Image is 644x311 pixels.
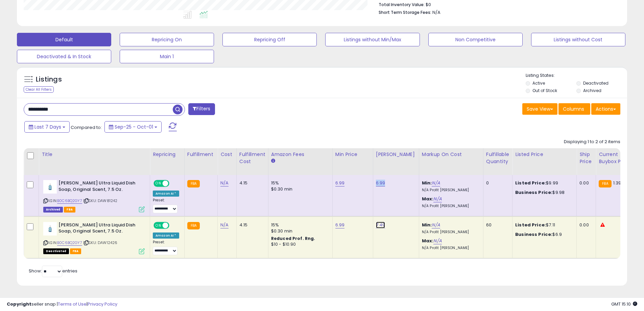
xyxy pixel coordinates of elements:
a: N/A [432,222,440,228]
button: Save View [522,103,557,115]
button: Columns [558,103,590,115]
b: Short Term Storage Fees: [379,9,431,15]
div: Amazon AI * [153,191,179,197]
p: N/A Profit [PERSON_NAME] [422,188,478,193]
b: Reduced Prof. Rng. [271,236,315,241]
div: Amazon AI * [153,232,179,239]
a: B0C6BQ2GY7 [57,198,82,204]
b: Total Inventory Value: [379,2,425,7]
a: 6.99 [376,180,385,186]
span: FBA [64,207,75,213]
div: Current Buybox Price [599,151,634,165]
span: Show: entries [29,268,77,274]
div: $0.30 min [271,186,327,192]
p: N/A Profit [PERSON_NAME] [422,230,478,235]
div: $7.11 [515,222,571,228]
b: Min: [422,180,432,186]
a: N/A [433,196,442,202]
button: Default [17,33,111,46]
div: 15% [271,180,327,186]
span: ON [154,222,163,228]
button: Actions [591,103,620,115]
label: Archived [583,88,601,93]
div: Amazon Fees [271,151,330,158]
img: 21z95U2442L._SL40_.jpg [43,222,57,236]
p: N/A Profit [PERSON_NAME] [422,246,478,250]
span: OFF [168,181,179,186]
div: Repricing [153,151,182,158]
div: Cost [220,151,234,158]
span: Sep-25 - Oct-01 [115,124,153,130]
button: Repricing On [120,33,214,46]
label: Out of Stock [532,88,557,93]
a: 7.49 [376,222,385,228]
div: Fulfillable Quantity [486,151,509,165]
b: [PERSON_NAME] Ultra Liquid Dish Soap, Original Scent, 7.5 Oz. [58,180,141,194]
div: Fulfillment Cost [239,151,265,165]
button: Listings without Cost [531,33,625,46]
span: 1.39 [613,180,621,186]
div: 0.00 [579,180,591,186]
span: | SKU: DAW81242 [83,198,118,203]
b: Max: [422,196,434,202]
button: Non Competitive [428,33,523,46]
span: Last 7 Days [34,124,61,130]
a: N/A [433,238,442,244]
div: $0.30 min [271,228,327,234]
div: $9.99 [515,180,571,186]
div: 4.15 [239,222,263,228]
div: Min Price [335,151,370,158]
a: N/A [220,180,229,186]
label: Active [532,80,545,86]
small: Amazon Fees. [271,158,275,164]
th: The percentage added to the cost of goods (COGS) that forms the calculator for Min & Max prices. [419,148,483,175]
span: N/A [432,9,440,16]
b: Min: [422,222,432,228]
span: FBA [70,248,81,254]
div: $9.98 [515,190,571,196]
span: Columns [563,106,584,112]
div: 60 [486,222,507,228]
div: $10 - $10.90 [271,242,327,247]
div: [PERSON_NAME] [376,151,416,158]
img: 21z95U2442L._SL40_.jpg [43,180,57,194]
div: Title [42,151,147,158]
div: Markup on Cost [422,151,480,158]
div: Fulfillment [187,151,215,158]
a: 6.99 [335,222,345,228]
div: Displaying 1 to 2 of 2 items [564,139,620,145]
b: [PERSON_NAME] Ultra Liquid Dish Soap, Original Scent, 7.5 Oz. [58,222,141,236]
span: 2025-10-9 15:10 GMT [611,301,637,307]
button: Deactivated & In Stock [17,50,111,63]
small: FBA [599,180,611,187]
a: Terms of Use [58,301,87,307]
div: $6.9 [515,231,571,238]
b: Listed Price: [515,180,546,186]
small: FBA [187,180,200,187]
a: N/A [220,222,229,228]
div: seller snap | | [7,301,117,308]
div: Listed Price [515,151,574,158]
div: ASIN: [43,180,145,212]
span: Listings that have been deleted from Seller Central [43,207,63,213]
button: Main 1 [120,50,214,63]
b: Listed Price: [515,222,546,228]
button: Last 7 Days [24,121,70,133]
p: Listing States: [526,72,627,79]
h5: Listings [36,75,62,84]
b: Max: [422,238,434,244]
small: FBA [187,222,200,229]
div: ASIN: [43,222,145,253]
div: 0 [486,180,507,186]
a: Privacy Policy [88,301,117,307]
button: Repricing Off [222,33,317,46]
button: Listings without Min/Max [325,33,420,46]
strong: Copyright [7,301,31,307]
button: Sep-25 - Oct-01 [104,121,162,133]
span: ON [154,181,163,186]
p: N/A Profit [PERSON_NAME] [422,204,478,208]
span: | SKU: DAW12426 [83,240,118,245]
b: Business Price: [515,231,552,238]
a: N/A [432,180,440,186]
div: 4.15 [239,180,263,186]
